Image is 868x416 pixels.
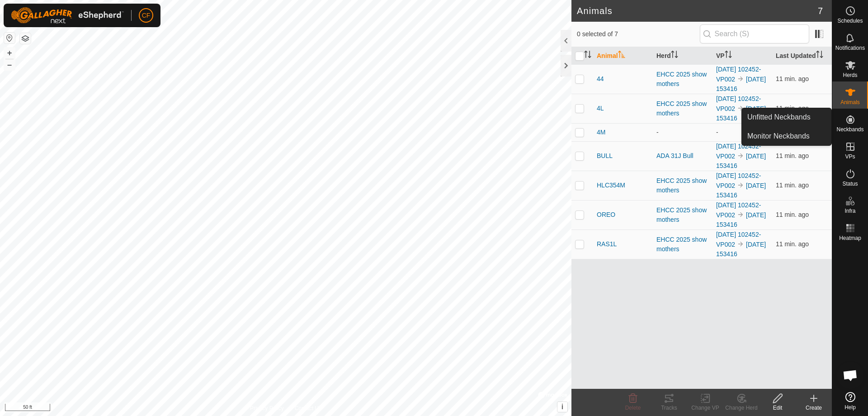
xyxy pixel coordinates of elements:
a: [DATE] 153416 [716,76,766,92]
a: Monitor Neckbands [742,127,831,145]
th: Last Updated [772,47,832,65]
span: Sep 2, 2025, 8:02 PM [776,240,809,248]
div: EHCC 2025 show mothers [656,235,709,254]
span: Neckbands [836,127,863,132]
div: Edit [759,404,796,412]
img: to [737,105,744,112]
img: Gallagher Logo [11,7,124,24]
span: 4L [597,104,604,113]
h2: Animals [577,5,818,16]
span: HLC354M [597,181,625,190]
button: + [4,48,15,58]
span: Delete [625,405,641,411]
a: Open chat [837,362,864,389]
button: Map Layers [20,33,31,44]
img: to [737,240,744,248]
th: Animal [593,47,653,65]
span: OREO [597,210,615,220]
p-sorticon: Activate to sort [584,52,591,59]
a: Help [832,388,868,414]
a: [DATE] 102452-VP002 [716,231,761,248]
p-sorticon: Activate to sort [725,52,732,59]
span: 0 selected of 7 [577,29,700,39]
a: [DATE] 153416 [716,241,766,258]
div: EHCC 2025 show mothers [656,176,709,195]
img: to [737,152,744,159]
div: EHCC 2025 show mothers [656,70,709,89]
span: i [561,403,563,411]
div: EHCC 2025 show mothers [656,206,709,225]
p-sorticon: Activate to sort [816,52,823,59]
button: Reset Map [4,33,15,43]
span: BULL [597,151,613,161]
a: [DATE] 102452-VP002 [716,172,761,189]
a: Contact Us [295,404,321,412]
span: Heatmap [839,235,861,241]
span: Sep 2, 2025, 8:02 PM [776,182,809,189]
div: - [656,128,709,137]
span: Unfitted Neckbands [747,112,811,123]
a: [DATE] 153416 [716,211,766,228]
span: 44 [597,74,604,84]
span: RAS1L [597,239,617,249]
span: Sep 2, 2025, 8:02 PM [776,105,809,112]
th: Herd [653,47,712,65]
a: Privacy Policy [250,404,284,412]
a: [DATE] 102452-VP002 [716,95,761,112]
app-display-virtual-paddock-transition: - [716,129,718,136]
span: Sep 2, 2025, 8:02 PM [776,152,809,159]
img: to [737,182,744,189]
div: Create [796,404,832,412]
a: Unfitted Neckbands [742,108,831,126]
img: to [737,211,744,218]
span: CF [142,11,151,20]
span: VPs [845,154,855,159]
span: Schedules [837,18,863,24]
a: [DATE] 153416 [716,105,766,122]
a: [DATE] 153416 [716,153,766,169]
span: Infra [844,208,855,214]
span: Status [842,181,858,186]
div: Change Herd [723,404,759,412]
span: Monitor Neckbands [747,131,810,142]
span: Help [844,405,856,410]
span: Sep 2, 2025, 8:02 PM [776,211,809,218]
span: Notifications [835,45,865,51]
div: Tracks [651,404,687,412]
div: Change VP [687,404,723,412]
a: [DATE] 102452-VP002 [716,66,761,83]
p-sorticon: Activate to sort [618,52,625,59]
span: 4M [597,128,605,137]
th: VP [712,47,772,65]
div: EHCC 2025 show mothers [656,99,709,118]
a: [DATE] 102452-VP002 [716,201,761,219]
span: Animals [840,100,860,105]
a: [DATE] 153416 [716,182,766,199]
input: Search (S) [700,24,809,43]
span: 7 [818,4,823,18]
p-sorticon: Activate to sort [671,52,678,59]
span: Herds [843,72,857,78]
div: ADA 31J Bull [656,151,709,161]
button: i [557,402,567,412]
a: [DATE] 102452-VP002 [716,143,761,160]
button: – [4,59,15,70]
span: Sep 2, 2025, 8:02 PM [776,75,809,82]
img: to [737,75,744,82]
